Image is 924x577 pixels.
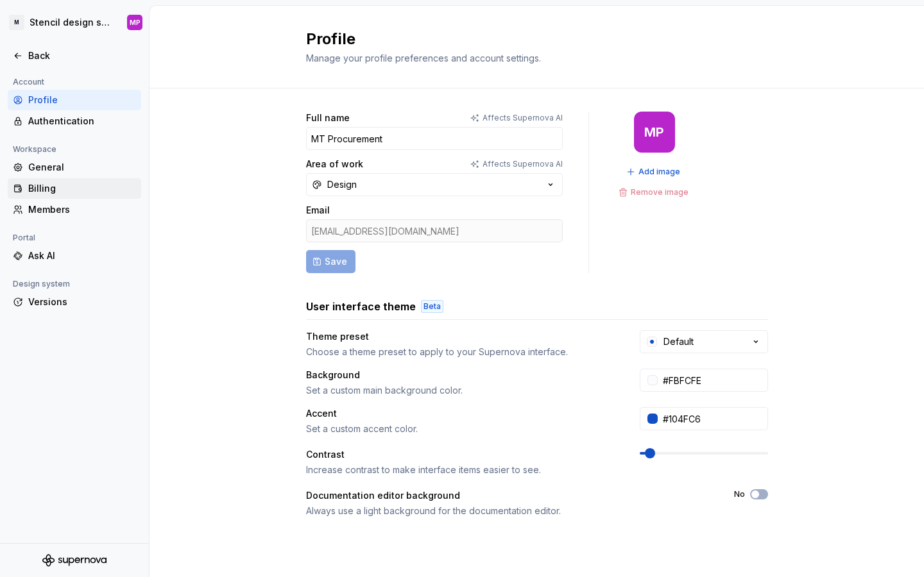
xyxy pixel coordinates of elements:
[8,142,62,157] div: Workspace
[306,204,330,217] label: Email
[8,46,141,66] a: Back
[306,299,416,314] h3: User interface theme
[28,296,136,308] div: Versions
[306,489,711,502] div: Documentation editor background
[622,163,686,181] button: Add image
[640,330,768,353] button: Default
[28,182,136,195] div: Billing
[306,407,617,420] div: Accent
[9,15,24,30] div: M
[28,94,136,106] div: Profile
[306,158,363,171] label: Area of work
[28,203,136,216] div: Members
[658,407,768,430] input: #104FC6
[483,159,563,169] p: Affects Supernova AI
[8,157,141,178] a: General
[483,113,563,123] p: Affects Supernova AI
[8,276,75,292] div: Design system
[306,346,617,358] div: Choose a theme preset to apply to your Supernova interface.
[8,246,141,266] a: Ask AI
[638,167,680,177] span: Add image
[658,369,768,392] input: #FFFFFF
[306,422,617,435] div: Set a custom accent color.
[306,330,617,343] div: Theme preset
[327,178,357,191] div: Design
[306,369,617,381] div: Background
[306,29,753,49] h2: Profile
[3,8,146,37] button: MStencil design systemMP
[8,178,141,199] a: Billing
[306,384,617,397] div: Set a custom main background color.
[306,112,350,124] label: Full name
[8,230,40,246] div: Portal
[306,464,617,476] div: Increase contrast to make interface items easier to see.
[28,49,136,62] div: Back
[8,199,141,220] a: Members
[8,292,141,312] a: Versions
[28,115,136,128] div: Authentication
[30,16,112,29] div: Stencil design system
[28,161,136,174] div: General
[8,90,141,110] a: Profile
[306,448,617,461] div: Contrast
[130,17,141,28] div: MP
[8,111,141,131] a: Authentication
[663,335,694,348] div: Default
[306,505,711,517] div: Always use a light background for the documentation editor.
[644,127,664,137] div: MP
[8,74,49,90] div: Account
[306,53,541,63] span: Manage your profile preferences and account settings.
[28,249,136,262] div: Ask AI
[42,554,107,567] svg: Supernova Logo
[421,300,443,313] div: Beta
[734,489,745,499] label: No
